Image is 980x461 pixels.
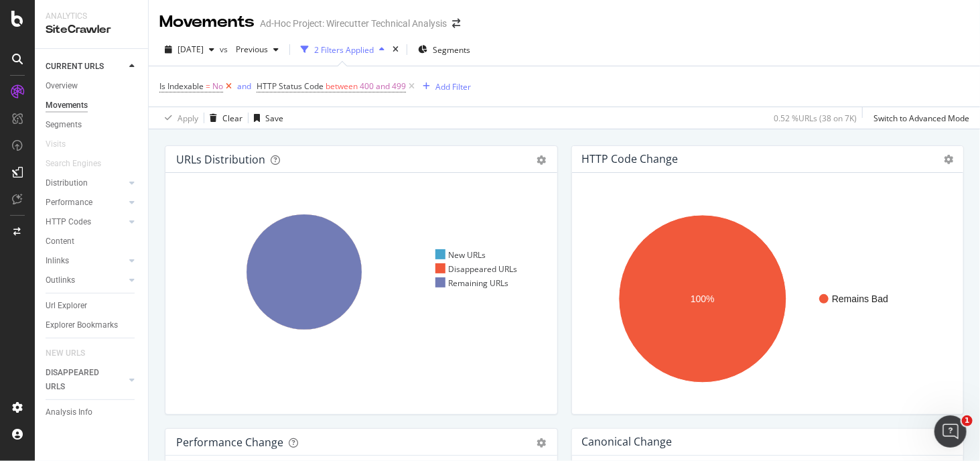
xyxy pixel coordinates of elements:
a: Explorer Bookmarks [46,318,139,332]
div: New URLs [435,249,486,261]
div: HTTP Codes [46,215,91,229]
div: Save [265,113,283,124]
div: Overview [46,79,78,93]
button: Previous [230,39,284,60]
span: vs [220,44,230,55]
div: Add Filter [435,81,471,92]
div: CURRENT URLS [46,60,104,74]
div: Movements [159,11,255,34]
div: URLs Distribution [176,153,265,166]
a: DISAPPEARED URLS [46,366,125,394]
a: Overview [46,79,139,93]
div: Switch to Advanced Mode [873,113,969,124]
div: Inlinks [46,254,69,268]
div: and [237,80,251,92]
div: Visits [46,137,66,151]
span: Segments [433,44,470,56]
a: Url Explorer [46,299,139,313]
button: Apply [159,107,198,129]
a: Content [46,235,139,249]
a: HTTP Codes [46,215,125,229]
div: Distribution [46,176,88,190]
span: No [212,77,223,96]
button: and [237,80,251,92]
button: 2 Filters Applied [295,39,390,60]
svg: A chart. [583,194,949,403]
span: 2025 Aug. 27th [178,44,204,55]
span: HTTP Status Code [257,80,324,92]
h4: Canonical Change [582,433,673,451]
div: Movements [46,98,88,113]
button: Clear [204,107,242,129]
button: Switch to Advanced Mode [868,107,969,129]
h4: HTTP Code Change [582,150,679,168]
div: Ad-Hoc Project: Wirecutter Technical Analysis [260,17,447,30]
div: Outlinks [46,273,75,287]
a: Analysis Info [46,405,139,419]
div: Remaining URLs [435,277,509,289]
div: NEW URLS [46,346,85,360]
button: Save [249,107,283,129]
div: Search Engines [46,157,101,171]
div: Url Explorer [46,299,87,313]
a: Performance [46,196,125,210]
i: Options [944,155,953,164]
span: 400 and 499 [360,77,406,96]
button: Add Filter [417,78,471,94]
button: [DATE] [159,39,220,60]
span: = [206,80,210,92]
div: Apply [178,113,198,124]
div: Disappeared URLs [435,263,518,275]
div: 0.52 % URLs ( 38 on 7K ) [774,113,857,124]
text: 100% [691,293,715,304]
div: Performance [46,196,92,210]
div: Clear [222,113,242,124]
span: between [326,80,358,92]
div: SiteCrawler [46,22,137,38]
a: Movements [46,98,139,113]
div: gear [537,438,547,448]
div: times [390,43,401,56]
a: Visits [46,137,79,151]
div: Analytics [46,11,137,22]
iframe: Intercom live chat [934,415,967,448]
a: Search Engines [46,157,115,171]
div: DISAPPEARED URLS [46,366,113,394]
span: Previous [230,44,268,55]
a: Inlinks [46,254,125,268]
div: gear [537,155,547,165]
button: Segments [413,39,476,60]
a: CURRENT URLS [46,60,125,74]
div: arrow-right-arrow-left [452,19,460,28]
div: Analysis Info [46,405,92,419]
span: 1 [962,415,973,426]
div: Explorer Bookmarks [46,318,118,332]
a: Outlinks [46,273,125,287]
div: Segments [46,118,82,132]
a: Distribution [46,176,125,190]
a: Segments [46,118,139,132]
a: NEW URLS [46,346,98,360]
span: Is Indexable [159,80,204,92]
div: 2 Filters Applied [314,44,374,56]
div: Content [46,235,74,249]
text: Remains Bad [832,293,888,304]
div: Performance Change [176,436,283,449]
